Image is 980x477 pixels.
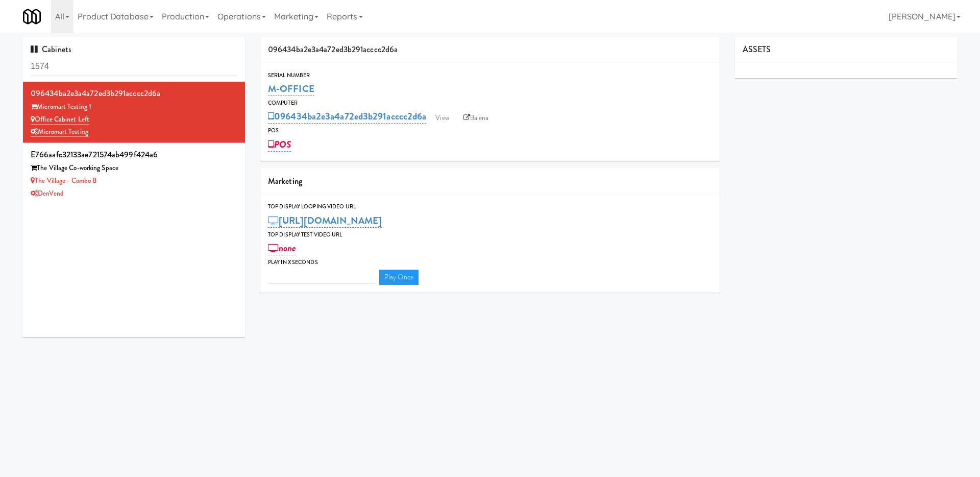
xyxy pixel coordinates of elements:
[268,241,296,255] a: none
[268,70,712,81] div: Serial Number
[31,176,96,185] a: The Village - Combo B
[268,175,302,187] span: Marketing
[23,82,245,143] li: 096434ba2e3a4a72ed3b291acccc2d6aMicromart Testing 1 Office Cabinet LeftMicromart Testing
[31,127,88,137] a: Micromart Testing
[268,109,426,124] a: 096434ba2e3a4a72ed3b291acccc2d6a
[268,137,291,152] a: POS
[268,82,314,96] a: M-OFFICE
[260,37,720,63] div: 096434ba2e3a4a72ed3b291acccc2d6a
[31,147,237,162] div: e766aafc32133ae721574ab499f424a6
[31,101,237,113] div: Micromart Testing 1
[268,257,712,268] div: Play in X seconds
[31,162,237,175] div: The Village Co-working Space
[23,8,41,26] img: Micromart
[31,188,64,198] a: denVend
[458,110,494,126] a: Balena
[268,202,712,212] div: Top Display Looping Video Url
[23,143,245,204] li: e766aafc32133ae721574ab499f424a6The Village Co-working Space The Village - Combo BdenVend
[31,114,89,125] a: Office Cabinet Left
[31,57,237,76] input: Search cabinets
[31,86,237,101] div: 096434ba2e3a4a72ed3b291acccc2d6a
[268,213,382,228] a: [URL][DOMAIN_NAME]
[268,230,712,240] div: Top Display Test Video Url
[31,43,71,55] span: Cabinets
[743,43,771,55] span: ASSETS
[268,98,712,108] div: Computer
[430,110,454,126] a: View
[379,270,419,285] a: Play Once
[268,126,712,136] div: POS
